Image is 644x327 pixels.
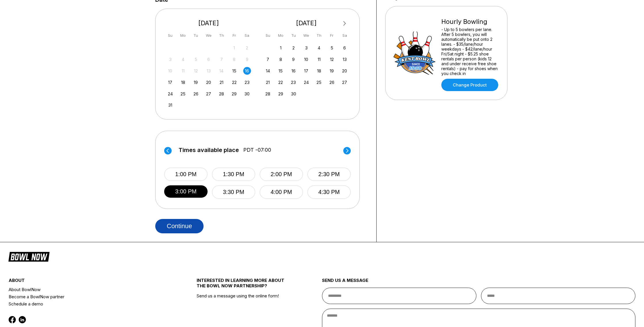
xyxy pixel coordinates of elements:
[277,44,285,52] div: Choose Monday, September 1st, 2025
[307,185,351,199] button: 4:30 PM
[9,300,165,307] a: Schedule a demo
[9,278,165,286] div: about
[197,278,291,293] div: INTERESTED IN LEARNING MORE ABOUT THE BOWL NOW PARTNERSHIP?
[179,147,239,153] span: Times available place
[205,78,212,86] div: Choose Wednesday, August 20th, 2025
[328,55,336,63] div: Choose Friday, September 12th, 2025
[277,32,285,39] div: Mo
[205,55,212,63] div: Not available Wednesday, August 6th, 2025
[341,67,348,75] div: Choose Saturday, September 20th, 2025
[230,44,238,52] div: Not available Friday, August 1st, 2025
[341,32,348,39] div: Sa
[302,32,310,39] div: We
[179,32,187,39] div: Mo
[264,32,272,39] div: Su
[315,78,323,86] div: Choose Thursday, September 25th, 2025
[328,67,336,75] div: Choose Friday, September 19th, 2025
[243,147,271,153] span: PDT -07:00
[277,90,285,98] div: Choose Monday, September 29th, 2025
[9,286,165,293] a: About BowlNow
[179,90,187,98] div: Choose Monday, August 25th, 2025
[218,55,225,63] div: Not available Thursday, August 7th, 2025
[277,67,285,75] div: Choose Monday, September 15th, 2025
[307,168,351,181] button: 2:30 PM
[166,67,174,75] div: Not available Sunday, August 10th, 2025
[164,185,208,198] button: 3:00 PM
[166,55,174,63] div: Not available Sunday, August 3rd, 2025
[230,90,238,98] div: Choose Friday, August 29th, 2025
[164,168,208,181] button: 1:00 PM
[315,67,323,75] div: Choose Thursday, September 18th, 2025
[179,67,187,75] div: Not available Monday, August 11th, 2025
[341,55,348,63] div: Choose Saturday, September 13th, 2025
[243,67,251,75] div: Choose Saturday, August 16th, 2025
[230,67,238,75] div: Choose Friday, August 15th, 2025
[302,78,310,86] div: Choose Wednesday, September 24th, 2025
[302,67,310,75] div: Choose Wednesday, September 17th, 2025
[315,55,323,63] div: Choose Thursday, September 11th, 2025
[302,44,310,52] div: Choose Wednesday, September 3rd, 2025
[315,32,323,39] div: Th
[230,78,238,86] div: Choose Friday, August 22nd, 2025
[205,90,212,98] div: Choose Wednesday, August 27th, 2025
[230,55,238,63] div: Not available Friday, August 8th, 2025
[164,19,253,27] div: [DATE]
[441,79,498,91] a: Change Product
[179,55,187,63] div: Not available Monday, August 4th, 2025
[290,32,297,39] div: Tu
[205,67,212,75] div: Not available Wednesday, August 13th, 2025
[441,27,500,76] div: - Up to 5 bowlers per lane. After 5 bowlers, you will automatically be put onto 2 lanes. - $35/la...
[264,55,272,63] div: Choose Sunday, September 7th, 2025
[260,185,303,199] button: 4:00 PM
[243,44,251,52] div: Not available Saturday, August 2nd, 2025
[243,32,251,39] div: Sa
[393,32,436,75] img: Hourly Bowling
[315,44,323,52] div: Choose Thursday, September 4th, 2025
[290,67,297,75] div: Choose Tuesday, September 16th, 2025
[263,43,350,98] div: month 2025-09
[218,67,225,75] div: Not available Thursday, August 14th, 2025
[243,78,251,86] div: Choose Saturday, August 23rd, 2025
[230,32,238,39] div: Fr
[192,90,200,98] div: Choose Tuesday, August 26th, 2025
[328,32,336,39] div: Fr
[192,32,200,39] div: Tu
[9,293,165,300] a: Become a BowlNow partner
[322,278,635,288] div: send us a message
[328,78,336,86] div: Choose Friday, September 26th, 2025
[166,101,174,109] div: Choose Sunday, August 31st, 2025
[192,78,200,86] div: Choose Tuesday, August 19th, 2025
[155,219,204,233] button: Continue
[218,90,225,98] div: Choose Thursday, August 28th, 2025
[212,185,255,199] button: 3:30 PM
[192,67,200,75] div: Not available Tuesday, August 12th, 2025
[192,55,200,63] div: Not available Tuesday, August 5th, 2025
[264,67,272,75] div: Choose Sunday, September 14th, 2025
[290,44,297,52] div: Choose Tuesday, September 2nd, 2025
[166,43,252,109] div: month 2025-08
[218,78,225,86] div: Choose Thursday, August 21st, 2025
[290,55,297,63] div: Choose Tuesday, September 9th, 2025
[179,78,187,86] div: Choose Monday, August 18th, 2025
[205,32,212,39] div: We
[340,19,349,28] button: Next Month
[264,78,272,86] div: Choose Sunday, September 21st, 2025
[441,18,500,26] div: Hourly Bowling
[302,55,310,63] div: Choose Wednesday, September 10th, 2025
[264,90,272,98] div: Choose Sunday, September 28th, 2025
[243,90,251,98] div: Choose Saturday, August 30th, 2025
[341,44,348,52] div: Choose Saturday, September 6th, 2025
[166,78,174,86] div: Choose Sunday, August 17th, 2025
[243,55,251,63] div: Not available Saturday, August 9th, 2025
[260,168,303,181] button: 2:00 PM
[328,44,336,52] div: Choose Friday, September 5th, 2025
[166,90,174,98] div: Choose Sunday, August 24th, 2025
[262,19,351,27] div: [DATE]
[218,32,225,39] div: Th
[290,90,297,98] div: Choose Tuesday, September 30th, 2025
[166,32,174,39] div: Su
[212,168,255,181] button: 1:30 PM
[290,78,297,86] div: Choose Tuesday, September 23rd, 2025
[341,78,348,86] div: Choose Saturday, September 27th, 2025
[277,78,285,86] div: Choose Monday, September 22nd, 2025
